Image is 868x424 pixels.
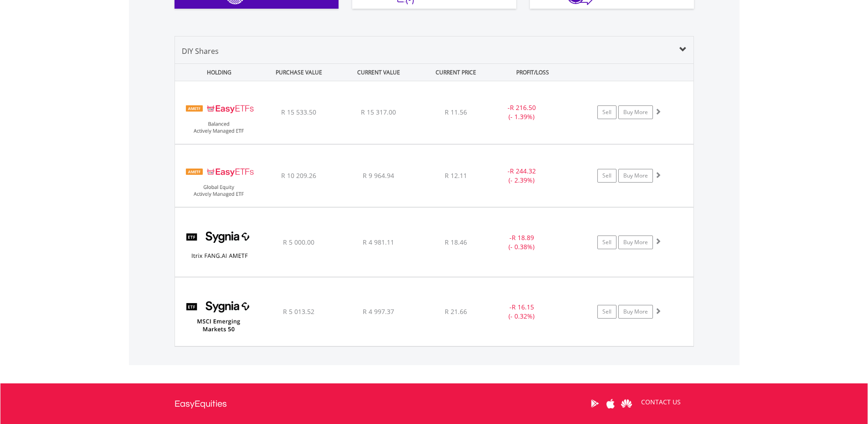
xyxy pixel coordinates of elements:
[597,105,616,119] a: Sell
[180,93,258,141] img: TFSA.EASYBF.png
[182,46,219,56] span: DIY Shares
[597,169,616,183] a: Sell
[445,307,467,316] span: R 21.66
[363,307,394,316] span: R 4 997.37
[363,238,394,246] span: R 4 981.11
[494,64,572,81] div: PROFIT/LOSS
[419,64,492,81] div: CURRENT PRICE
[510,103,536,112] span: R 216.50
[618,105,653,119] a: Buy More
[619,389,635,418] a: Huawei
[260,64,338,81] div: PURCHASE VALUE
[512,233,534,242] span: R 18.89
[587,389,603,418] a: Google Play
[361,108,396,116] span: R 15 317.00
[283,307,314,316] span: R 5 013.52
[180,156,258,205] img: TFSA.EASYGE.png
[488,103,556,121] div: - (- 1.39%)
[597,236,616,249] a: Sell
[603,389,619,418] a: Apple
[445,238,467,246] span: R 18.46
[512,303,534,311] span: R 16.15
[340,64,418,81] div: CURRENT VALUE
[180,219,258,274] img: TFSA.SYFANG.png
[597,305,616,319] a: Sell
[618,236,653,249] a: Buy More
[510,167,536,175] span: R 244.32
[488,167,556,185] div: - (- 2.39%)
[175,64,258,81] div: HOLDING
[635,389,687,415] a: CONTACT US
[281,171,316,180] span: R 10 209.26
[618,305,653,319] a: Buy More
[618,169,653,183] a: Buy More
[488,303,556,321] div: - (- 0.32%)
[283,238,314,246] span: R 5 000.00
[445,108,467,116] span: R 11.56
[363,171,394,180] span: R 9 964.94
[445,171,467,180] span: R 12.11
[180,289,258,344] img: TFSA.SYGEMF.png
[281,108,316,116] span: R 15 533.50
[488,233,556,251] div: - (- 0.38%)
